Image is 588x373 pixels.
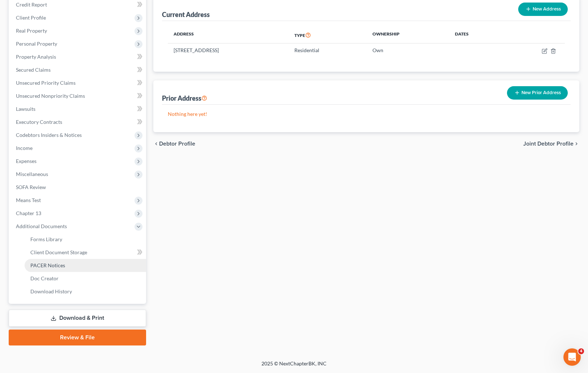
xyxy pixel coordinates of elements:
th: Dates [449,27,503,43]
span: Codebtors Insiders & Notices [16,132,82,138]
a: Download & Print [9,310,146,327]
span: Doc Creator [30,275,59,281]
span: Download History [30,288,72,294]
iframe: Intercom live chat [563,348,581,366]
div: 2025 © NextChapterBK, INC [88,360,500,373]
button: New Address [518,3,568,16]
td: Own [367,43,449,57]
a: SOFA Review [10,181,146,194]
a: Secured Claims [10,63,146,76]
span: SOFA Review [16,184,46,190]
span: Means Test [16,197,41,203]
span: PACER Notices [30,262,65,268]
a: Client Document Storage [25,246,146,259]
span: Forms Library [30,236,62,242]
span: Personal Property [16,41,57,47]
a: Property Analysis [10,50,146,63]
i: chevron_right [574,141,579,147]
p: Nothing here yet! [168,110,565,118]
button: New Prior Address [507,86,568,100]
div: Prior Address [162,94,207,102]
span: Unsecured Priority Claims [16,80,76,86]
a: Review & File [9,330,146,345]
a: Unsecured Nonpriority Claims [10,89,146,102]
a: Lawsuits [10,102,146,116]
span: Credit Report [16,1,47,8]
span: Client Document Storage [30,249,87,255]
a: Executory Contracts [10,116,146,129]
span: Chapter 13 [16,210,41,216]
span: Expenses [16,158,37,164]
a: Unsecured Priority Claims [10,76,146,89]
div: Current Address [162,10,210,19]
span: 4 [578,348,584,354]
th: Ownership [367,27,449,43]
a: Download History [25,285,146,298]
span: Income [16,145,33,151]
span: Secured Claims [16,67,51,73]
span: Miscellaneous [16,171,48,177]
a: Forms Library [25,233,146,246]
th: Address [168,27,289,43]
span: Executory Contracts [16,119,62,125]
button: chevron_left Debtor Profile [153,141,195,147]
span: Joint Debtor Profile [523,141,574,147]
span: Debtor Profile [159,141,195,147]
a: Doc Creator [25,272,146,285]
td: Residential [289,43,366,57]
span: Unsecured Nonpriority Claims [16,93,85,99]
th: Type [289,27,366,43]
span: Property Analysis [16,54,56,60]
span: Client Profile [16,14,46,21]
span: Additional Documents [16,223,67,229]
a: PACER Notices [25,259,146,272]
span: Lawsuits [16,106,35,112]
td: [STREET_ADDRESS] [168,43,289,57]
span: Real Property [16,28,47,34]
i: chevron_left [153,141,159,147]
button: Joint Debtor Profile chevron_right [523,141,579,147]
